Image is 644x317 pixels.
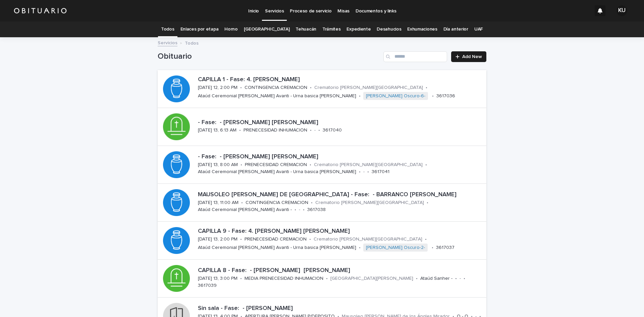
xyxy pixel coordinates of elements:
[310,85,312,91] p: •
[198,127,236,133] p: [DATE] 13, 6:13 AM
[158,146,486,184] a: - Fase: - [PERSON_NAME] [PERSON_NAME][DATE] 13, 8:00 AM•PRENECESIDAD CREMACION•Crematorio [PERSON...
[198,305,484,312] p: Sin sala - Fase: - [PERSON_NAME]
[383,51,447,62] input: Search
[245,85,307,91] p: CONTINGENCIA CREMACION
[318,127,320,133] p: •
[311,200,313,206] p: •
[455,276,457,281] p: •
[474,21,483,37] a: UAF
[309,236,311,242] p: •
[245,276,323,281] p: MEDIA PRENECESIDAD INHUMACION
[198,245,356,251] p: Ataúd Ceremonial [PERSON_NAME] Avanti - Urna basica [PERSON_NAME]
[158,39,177,46] a: Servicios
[427,200,428,206] p: •
[460,276,461,281] p: -
[158,70,486,108] a: CAPILLA 1 - Fase: 4. [PERSON_NAME][DATE] 12, 2:00 PM•CONTINGENCIA CREMACION•Crematorio [PERSON_NA...
[372,169,389,175] p: 3617041
[244,127,307,133] p: PRENECESIDAD INHUMACION
[224,21,237,37] a: Horno
[158,260,486,298] a: CAPILLA 8 - Fase: - [PERSON_NAME] [PERSON_NAME][DATE] 13, 3:00 PM•MEDIA PRENECESIDAD INHUMACION•[...
[198,93,356,99] p: Ataúd Ceremonial [PERSON_NAME] Avanti - Urna basica [PERSON_NAME]
[416,276,418,281] p: •
[407,21,437,37] a: Exhumaciones
[158,184,486,222] a: MAUSOLEO [PERSON_NAME] DE [GEOGRAPHIC_DATA] - Fase: - BARRANCO [PERSON_NAME][DATE] 13, 11:00 AM•C...
[198,162,238,168] p: [DATE] 13, 8:00 AM
[366,245,425,251] a: [PERSON_NAME] Oscuro-2-
[239,127,241,133] p: •
[240,236,242,242] p: •
[198,191,484,199] p: MAUSOLEO [PERSON_NAME] DE [GEOGRAPHIC_DATA] - Fase: - BARRANCO [PERSON_NAME]
[158,52,381,61] h1: Obituario
[198,276,237,281] p: [DATE] 13, 3:00 PM
[432,245,433,251] p: •
[198,207,292,213] p: Ataúd Ceremonial [PERSON_NAME] Avanti -
[180,21,219,37] a: Enlaces por etapa
[198,236,237,242] p: [DATE] 13, 2:00 PM
[158,222,486,260] a: CAPILLA 9 - Fase: 4. [PERSON_NAME] [PERSON_NAME][DATE] 13, 2:00 PM•PRENECESIDAD CREMACION•Cremato...
[426,85,427,91] p: •
[198,76,484,84] p: CAPILLA 1 - Fase: 4. [PERSON_NAME]
[366,93,425,99] a: [PERSON_NAME] Oscuro-6-
[314,162,423,168] p: Crematorio [PERSON_NAME][GEOGRAPHIC_DATA]
[346,21,371,37] a: Expediente
[616,5,627,16] div: KU
[436,245,454,251] p: 3617037
[322,21,341,37] a: Trámites
[296,21,316,37] a: Tehuacán
[303,207,305,213] p: •
[294,207,296,213] p: •
[240,162,242,168] p: •
[185,39,199,46] p: Todos
[330,276,413,281] p: [GEOGRAPHIC_DATA][PERSON_NAME]
[161,21,174,37] a: Todos
[198,169,356,175] p: Ataúd Ceremonial [PERSON_NAME] Avanti - Urna basica [PERSON_NAME]
[245,236,307,242] p: PRENECESIDAD CREMACION
[425,162,427,168] p: •
[245,162,307,168] p: PRENECESIDAD CREMACION
[198,267,484,274] p: CAPILLA 8 - Fase: - [PERSON_NAME] [PERSON_NAME]
[451,51,486,62] a: Add New
[315,200,424,206] p: Crematorio [PERSON_NAME][GEOGRAPHIC_DATA]
[241,200,243,206] p: •
[363,169,365,175] p: -
[367,169,369,175] p: •
[299,207,300,213] p: -
[198,228,484,235] p: CAPILLA 9 - Fase: 4. [PERSON_NAME] [PERSON_NAME]
[13,4,67,17] img: HUM7g2VNRLqGMmR9WVqf
[432,93,434,99] p: •
[359,245,361,251] p: •
[310,162,311,168] p: •
[240,276,242,281] p: •
[443,21,468,37] a: Día anterior
[462,54,482,59] span: Add New
[244,21,290,37] a: [GEOGRAPHIC_DATA]
[198,200,238,206] p: [DATE] 13, 11:00 AM
[436,93,455,99] p: 3617036
[246,200,308,206] p: CONTINGENCIA CREMACION
[310,127,312,133] p: •
[425,236,427,242] p: •
[307,207,326,213] p: 3617038
[323,127,342,133] p: 3617040
[314,85,423,91] p: Crematorio [PERSON_NAME][GEOGRAPHIC_DATA]
[198,119,462,126] p: - Fase: - [PERSON_NAME] [PERSON_NAME]
[198,153,484,161] p: - Fase: - [PERSON_NAME] [PERSON_NAME]
[377,21,401,37] a: Desahucios
[359,169,361,175] p: •
[420,276,452,281] p: Ataúd Sanher -
[198,283,217,288] p: 3617039
[326,276,328,281] p: •
[198,85,237,91] p: [DATE] 12, 2:00 PM
[464,276,465,281] p: •
[359,93,361,99] p: •
[314,127,316,133] p: -
[158,108,486,146] a: - Fase: - [PERSON_NAME] [PERSON_NAME][DATE] 13, 6:13 AM•PRENECESIDAD INHUMACION•-•3617040
[314,236,422,242] p: Crematorio [PERSON_NAME][GEOGRAPHIC_DATA]
[240,85,242,91] p: •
